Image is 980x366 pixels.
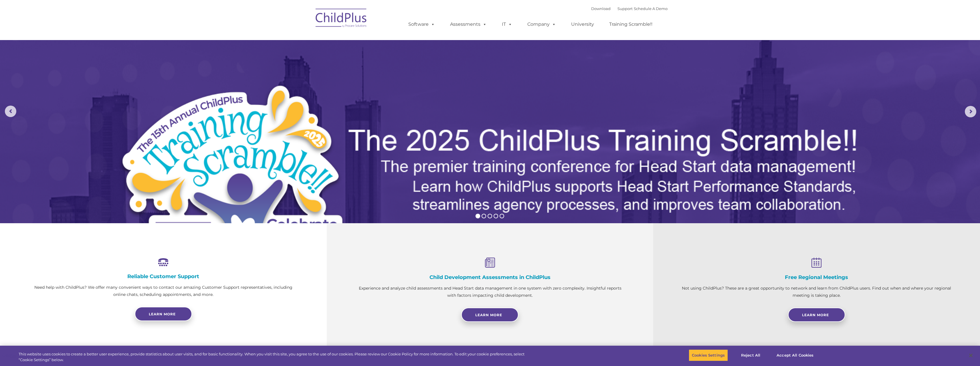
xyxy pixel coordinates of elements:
[313,5,370,33] img: ChildPlus by Procare Solutions
[355,285,625,299] p: Experience and analyze child assessments and Head Start data management in one system with zero c...
[965,349,977,362] button: Close
[773,349,817,361] button: Accept All Cookies
[565,19,600,30] a: University
[689,349,728,361] button: Cookies Settings
[2,33,978,38] div: Rename
[2,28,978,33] div: Sign out
[29,284,298,298] p: Need help with ChildPlus? We offer many convenient ways to contact our amazing Customer Support r...
[29,273,298,280] h4: Reliable Customer Support
[403,19,441,30] a: Software
[733,349,769,361] button: Reject All
[591,6,668,11] font: |
[461,308,518,322] a: Learn More
[2,23,978,28] div: Options
[2,38,978,43] div: Move To ...
[2,7,978,13] div: Sort New > Old
[682,285,951,299] p: Not using ChildPlus? These are a great opportunity to network and learn from ChildPlus users. Fin...
[496,19,518,30] a: IT
[682,274,951,280] h4: Free Regional Meetings
[475,313,502,317] span: Learn More
[617,6,633,11] a: Support
[444,19,492,30] a: Assessments
[149,312,176,316] span: Learn more
[2,13,978,18] div: Move To ...
[522,19,562,30] a: Company
[802,313,829,317] span: Learn More
[135,307,192,321] a: Learn more
[788,308,845,322] a: Learn More
[80,38,97,42] span: Last name
[591,6,611,11] a: Download
[2,2,978,7] div: Sort A > Z
[355,274,625,280] h4: Child Development Assessments in ChildPlus
[80,61,104,66] span: Phone number
[19,351,539,363] div: This website uses cookies to create a better user experience, provide statistics about user visit...
[634,6,668,11] a: Schedule A Demo
[603,19,658,30] a: Training Scramble!!
[2,18,978,23] div: Delete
